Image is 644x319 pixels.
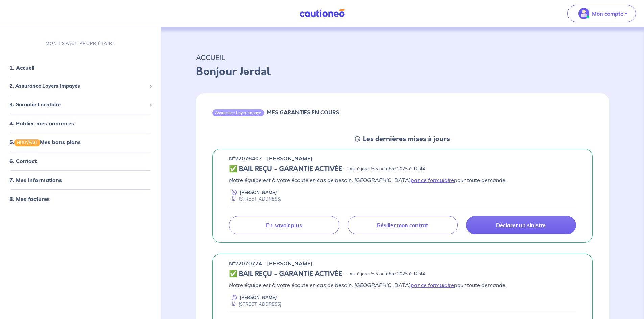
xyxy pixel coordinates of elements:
[9,139,81,145] a: 5.NOUVEAUMes bons plans
[229,270,342,278] h5: ✅ BAIL REÇU - GARANTIE ACTIVÉE
[229,176,576,184] p: Notre équipe est à votre écoute en cas de besoin. [GEOGRAPHIC_DATA] pour toute demande.
[229,216,339,234] a: En savoir plus
[266,222,302,229] p: En savoir plus
[496,222,546,229] p: Déclarer un sinistre
[229,301,281,308] div: [STREET_ADDRESS]
[348,216,458,234] a: Résilier mon contrat
[578,8,589,19] img: illu_account_valid_menu.svg
[363,135,450,143] h5: Les dernières mises à jours
[3,98,158,111] div: 3. Garantie Locataire
[229,196,281,202] div: [STREET_ADDRESS]
[592,9,623,18] p: Mon compte
[229,281,576,289] p: Notre équipe est à votre écoute en cas de besoin. [GEOGRAPHIC_DATA] pour toute demande.
[9,195,50,202] a: 8. Mes factures
[3,116,158,130] div: 4. Publier mes annonces
[3,61,158,74] div: 1. Accueil
[9,177,62,183] a: 7. Mes informations
[229,270,576,278] div: state: CONTRACT-VALIDATED, Context: ,MAYBE-CERTIFICATE,,LESSOR-DOCUMENTS,IS-ODEALIM
[3,154,158,168] div: 6. Contact
[229,165,342,173] h5: ✅ BAIL REÇU - GARANTIE ACTIVÉE
[377,222,428,229] p: Résilier mon contrat
[567,5,636,22] button: illu_account_valid_menu.svgMon compte
[229,154,313,162] p: n°22076407 - [PERSON_NAME]
[46,40,115,47] p: MON ESPACE PROPRIÉTAIRE
[345,166,425,172] p: - mis à jour le 5 octobre 2025 à 12:44
[240,189,277,196] p: [PERSON_NAME]
[9,120,74,127] a: 4. Publier mes annonces
[240,294,277,301] p: [PERSON_NAME]
[212,109,264,116] div: Assurance Loyer Impayé
[3,135,158,149] div: 5.NOUVEAUMes bons plans
[3,80,158,93] div: 2. Assurance Loyers Impayés
[267,109,339,116] h6: MES GARANTIES EN COURS
[345,271,425,277] p: - mis à jour le 5 octobre 2025 à 12:44
[9,64,34,71] a: 1. Accueil
[229,165,576,173] div: state: CONTRACT-VALIDATED, Context: ,MAYBE-CERTIFICATE,,LESSOR-DOCUMENTS,IS-ODEALIM
[297,9,348,18] img: Cautioneo
[196,51,609,63] p: ACCUEIL
[229,259,313,267] p: n°22070774 - [PERSON_NAME]
[411,282,454,288] a: par ce formulaire
[466,216,576,234] a: Déclarer un sinistre
[411,177,454,183] a: par ce formulaire
[9,101,146,108] span: 3. Garantie Locataire
[196,63,609,80] p: Bonjour Jerdal
[9,82,146,90] span: 2. Assurance Loyers Impayés
[3,192,158,206] div: 8. Mes factures
[9,158,37,164] a: 6. Contact
[3,173,158,187] div: 7. Mes informations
